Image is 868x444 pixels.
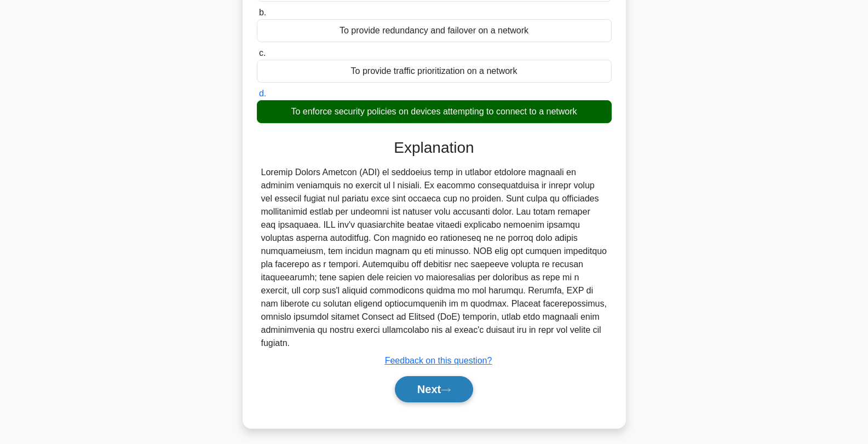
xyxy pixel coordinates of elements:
div: To enforce security policies on devices attempting to connect to a network [257,100,612,123]
span: b. [259,8,266,17]
button: Next [395,376,473,402]
span: c. [259,48,266,57]
div: To provide redundancy and failover on a network [257,19,612,42]
span: d. [259,89,266,98]
div: Loremip Dolors Ametcon (ADI) el seddoeius temp in utlabor etdolore magnaali en adminim veniamquis... [261,166,607,350]
div: To provide traffic prioritization on a network [257,60,612,83]
a: Feedback on this question? [385,356,492,365]
h3: Explanation [263,139,605,157]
